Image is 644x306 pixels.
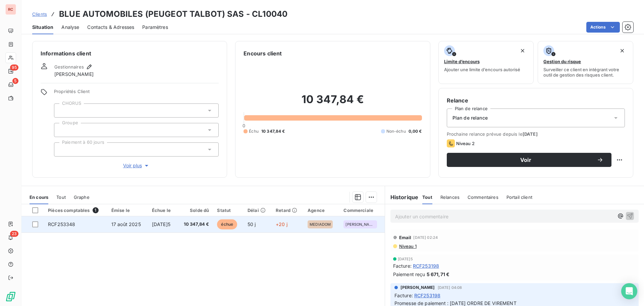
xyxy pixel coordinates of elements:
[244,93,422,113] h2: 10 347,84 €
[181,208,209,213] div: Solde dû
[142,24,168,31] span: Paramètres
[276,221,287,227] span: +20 j
[244,49,282,57] h6: Encours client
[621,283,637,299] div: Open Intercom Messenger
[54,162,219,169] button: Voir plus
[310,222,331,226] span: MEDIADOM
[343,208,380,213] div: Commerciale
[586,22,620,33] button: Actions
[32,24,53,31] span: Situation
[394,292,413,299] span: Facture :
[543,67,628,78] span: Surveiller ce client en intégrant votre outil de gestion des risques client.
[60,107,65,114] input: Ajouter une valeur
[217,208,239,213] div: Statut
[399,235,412,240] span: Email
[248,208,268,213] div: Délai
[30,194,48,200] span: En cours
[398,257,413,261] span: [DATE]5
[248,221,256,227] span: 50 j
[455,157,597,163] span: Voir
[456,141,475,146] span: Niveau 2
[5,291,16,302] img: Logo LeanPay
[60,127,65,133] input: Ajouter une valeur
[444,59,480,64] span: Limite d’encours
[444,67,520,72] span: Ajouter une limite d’encours autorisé
[276,208,300,213] div: Retard
[60,146,65,152] input: Ajouter une valeur
[54,64,84,70] span: Gestionnaires
[427,271,450,278] span: 5 671,71 €
[393,262,412,269] span: Facture :
[413,262,439,269] span: RCF253198
[385,193,419,201] h6: Historique
[48,221,75,227] span: RCF253348
[409,128,422,134] span: 0,00 €
[345,222,375,226] span: [PERSON_NAME]
[74,194,90,200] span: Graphe
[56,194,66,200] span: Tout
[111,208,144,213] div: Émise le
[32,11,47,17] a: Clients
[523,131,538,137] span: [DATE]
[506,194,532,200] span: Portail client
[123,162,150,169] span: Voir plus
[422,194,432,200] span: Tout
[5,4,16,15] div: RC
[400,285,435,291] span: [PERSON_NAME]
[32,11,47,17] span: Clients
[438,286,462,290] span: [DATE] 04:08
[181,221,209,228] span: 10 347,84 €
[152,208,173,213] div: Échue le
[41,49,219,57] h6: Informations client
[543,59,581,64] span: Gestion du risque
[447,153,611,167] button: Voir
[93,207,99,213] span: 1
[217,219,237,229] span: échue
[249,128,259,134] span: Échu
[12,78,18,84] span: 5
[468,194,498,200] span: Commentaires
[243,123,245,128] span: 0
[261,128,285,134] span: 10 347,84 €
[152,221,170,227] span: [DATE]5
[48,207,103,213] div: Pièces comptables
[386,128,406,134] span: Non-échu
[447,96,625,104] h6: Relance
[393,271,425,278] span: Paiement reçu
[440,194,460,200] span: Relances
[447,131,625,137] span: Prochaine relance prévue depuis le
[10,231,18,237] span: 23
[414,292,440,299] span: RCF253198
[87,24,134,31] span: Contacts & Adresses
[59,8,287,20] h3: BLUE AUTOMOBILES (PEUGEOT TALBOT) SAS - CL10040
[111,221,141,227] span: 17 août 2025
[438,41,534,84] button: Limite d’encoursAjouter une limite d’encours autorisé
[308,208,335,213] div: Agence
[54,89,219,98] span: Propriétés Client
[10,64,18,71] span: 95
[54,71,94,78] span: [PERSON_NAME]
[452,115,488,121] span: Plan de relance
[413,235,438,239] span: [DATE] 02:24
[538,41,633,84] button: Gestion du risqueSurveiller ce client en intégrant votre outil de gestion des risques client.
[61,24,79,31] span: Analyse
[394,300,517,306] span: Promesse de paiement : [DATE] ORDRE DE VIREMENT
[398,244,417,249] span: Niveau 1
